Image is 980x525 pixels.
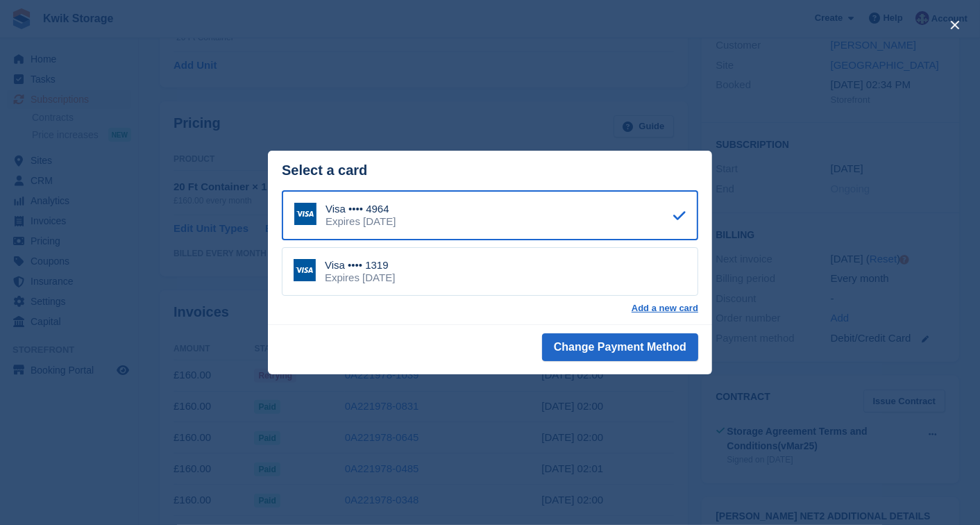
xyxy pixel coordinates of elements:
[294,259,316,281] img: Visa Logo
[325,272,395,284] div: Expires [DATE]
[326,215,396,228] div: Expires [DATE]
[542,333,698,361] button: Change Payment Method
[325,259,395,272] div: Visa •••• 1319
[282,162,698,178] div: Select a card
[294,203,316,225] img: Visa Logo
[326,203,396,215] div: Visa •••• 4964
[632,303,698,314] a: Add a new card
[944,14,966,36] button: close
